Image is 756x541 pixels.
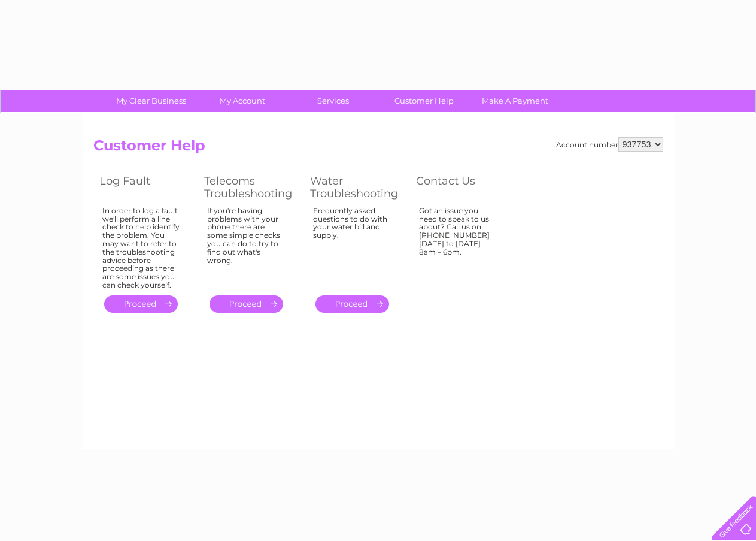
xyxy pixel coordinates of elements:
[104,295,178,313] a: .
[284,90,382,112] a: Services
[198,171,304,203] th: Telecoms Troubleshooting
[556,137,663,152] div: Account number
[304,171,410,203] th: Water Troubleshooting
[410,171,515,203] th: Contact Us
[466,90,564,112] a: Make A Payment
[375,90,473,112] a: Customer Help
[102,207,180,289] div: In order to log a fault we'll perform a line check to help identify the problem. You may want to ...
[93,171,198,203] th: Log Fault
[193,90,292,112] a: My Account
[210,295,283,313] a: .
[102,90,201,112] a: My Clear Business
[313,207,392,285] div: Frequently asked questions to do with your water bill and supply.
[315,295,389,313] a: .
[419,207,497,285] div: Got an issue you need to speak to us about? Call us on [PHONE_NUMBER] [DATE] to [DATE] 8am – 6pm.
[93,137,663,160] h2: Customer Help
[207,207,286,285] div: If you're having problems with your phone there are some simple checks you can do to try to find ...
